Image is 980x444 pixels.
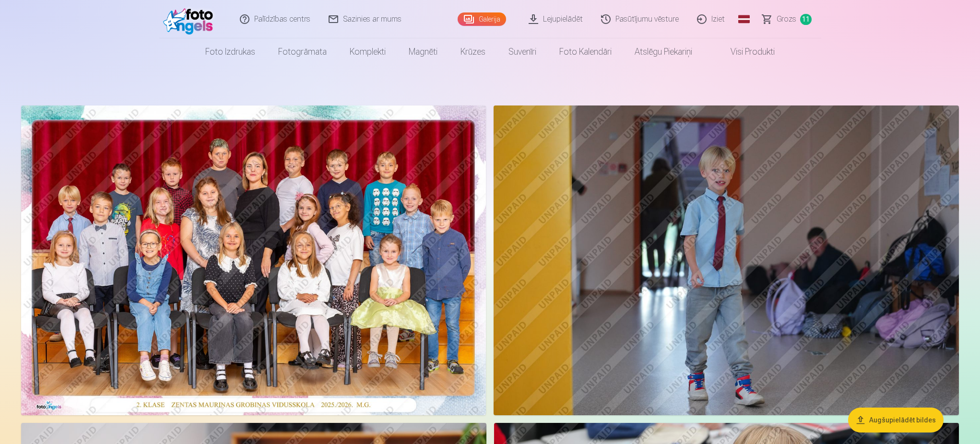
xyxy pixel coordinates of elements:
[163,4,218,35] img: /fa1
[458,12,506,26] a: Galerija
[497,38,548,65] a: Suvenīri
[704,38,786,65] a: Visi produkti
[397,38,449,65] a: Magnēti
[267,38,338,65] a: Fotogrāmata
[338,38,397,65] a: Komplekti
[194,38,267,65] a: Foto izdrukas
[548,38,623,65] a: Foto kalendāri
[848,408,944,432] button: Augšupielādēt bildes
[623,38,704,65] a: Atslēgu piekariņi
[800,14,812,25] span: 11
[449,38,497,65] a: Krūzes
[777,13,796,25] span: Grozs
